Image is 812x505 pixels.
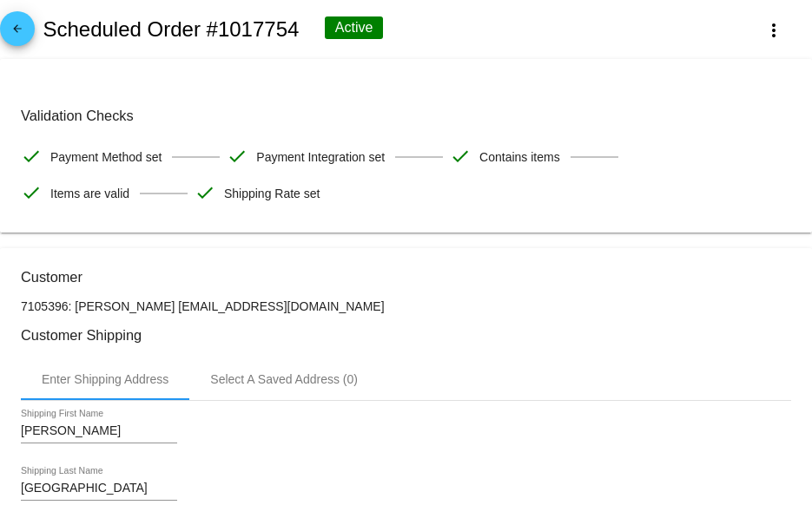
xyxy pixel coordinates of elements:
[21,146,42,167] mat-icon: check
[21,182,42,203] mat-icon: check
[21,482,177,495] input: Shipping Last Name
[256,139,385,175] span: Payment Integration set
[21,424,177,438] input: Shipping First Name
[50,175,129,212] span: Items are valid
[7,23,28,43] mat-icon: arrow_back
[21,108,791,124] h3: Validation Checks
[50,139,162,175] span: Payment Method set
[42,372,168,386] div: Enter Shipping Address
[21,299,791,313] p: 7105396: [PERSON_NAME] [EMAIL_ADDRESS][DOMAIN_NAME]
[224,175,320,212] span: Shipping Rate set
[479,139,560,175] span: Contains items
[195,182,215,203] mat-icon: check
[227,146,248,167] mat-icon: check
[450,146,471,167] mat-icon: check
[763,20,784,41] mat-icon: more_vert
[43,17,299,42] h2: Scheduled Order #1017754
[325,16,384,39] div: Active
[21,327,791,344] h3: Customer Shipping
[210,372,358,386] div: Select A Saved Address (0)
[21,269,791,285] h3: Customer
